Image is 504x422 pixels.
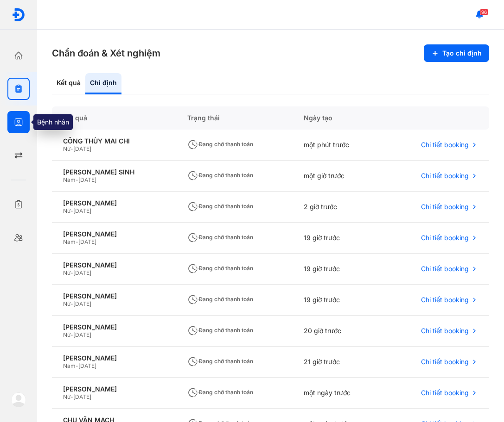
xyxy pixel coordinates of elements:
[293,285,384,316] div: 19 giờ trước
[73,331,91,338] span: [DATE]
[76,176,78,183] span: -
[63,207,70,214] span: Nữ
[63,393,70,400] span: Nữ
[73,300,91,307] span: [DATE]
[63,292,165,300] div: [PERSON_NAME]
[421,172,469,180] span: Chi tiết booking
[63,199,165,207] div: [PERSON_NAME]
[63,362,76,369] span: Nam
[63,300,70,307] span: Nữ
[70,300,73,307] span: -
[293,316,384,347] div: 20 giờ trước
[12,8,26,22] img: logo
[63,230,165,238] div: [PERSON_NAME]
[52,47,160,60] h3: Chẩn đoán & Xét nghiệm
[70,207,73,214] span: -
[73,145,91,152] span: [DATE]
[421,203,469,211] span: Chi tiết booking
[293,106,384,130] div: Ngày tạo
[424,44,489,62] button: Tạo chỉ định
[293,254,384,285] div: 19 giờ trước
[11,392,26,407] img: logo
[63,145,70,152] span: Nữ
[421,358,469,366] span: Chi tiết booking
[73,269,91,276] span: [DATE]
[76,238,78,245] span: -
[63,354,165,362] div: [PERSON_NAME]
[78,362,96,369] span: [DATE]
[421,141,469,149] span: Chi tiết booking
[73,393,91,400] span: [DATE]
[63,168,165,176] div: [PERSON_NAME] SINH
[480,9,488,15] span: 96
[421,389,469,397] span: Chi tiết booking
[73,207,91,214] span: [DATE]
[78,238,96,245] span: [DATE]
[70,331,73,338] span: -
[187,389,253,396] span: Đang chờ thanh toán
[63,269,70,276] span: Nữ
[52,106,176,130] div: Kết quả
[293,378,384,409] div: một ngày trước
[70,393,73,400] span: -
[187,172,253,179] span: Đang chờ thanh toán
[187,203,253,210] span: Đang chờ thanh toán
[187,296,253,303] span: Đang chờ thanh toán
[76,362,78,369] span: -
[187,234,253,241] span: Đang chờ thanh toán
[293,223,384,254] div: 19 giờ trước
[421,296,469,304] span: Chi tiết booking
[78,176,96,183] span: [DATE]
[63,385,165,393] div: [PERSON_NAME]
[187,358,253,365] span: Đang chờ thanh toán
[421,234,469,242] span: Chi tiết booking
[293,347,384,378] div: 21 giờ trước
[63,261,165,269] div: [PERSON_NAME]
[52,73,85,94] div: Kết quả
[63,331,70,338] span: Nữ
[187,141,253,148] span: Đang chờ thanh toán
[63,238,76,245] span: Nam
[70,269,73,276] span: -
[293,161,384,192] div: một giờ trước
[63,137,165,145] div: CÔNG THÙY MAI CHI
[421,327,469,335] span: Chi tiết booking
[293,130,384,161] div: một phút trước
[421,265,469,273] span: Chi tiết booking
[63,176,76,183] span: Nam
[176,106,293,130] div: Trạng thái
[187,265,253,272] span: Đang chờ thanh toán
[85,73,121,94] div: Chỉ định
[293,192,384,223] div: 2 giờ trước
[70,145,73,152] span: -
[63,323,165,331] div: [PERSON_NAME]
[187,327,253,334] span: Đang chờ thanh toán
